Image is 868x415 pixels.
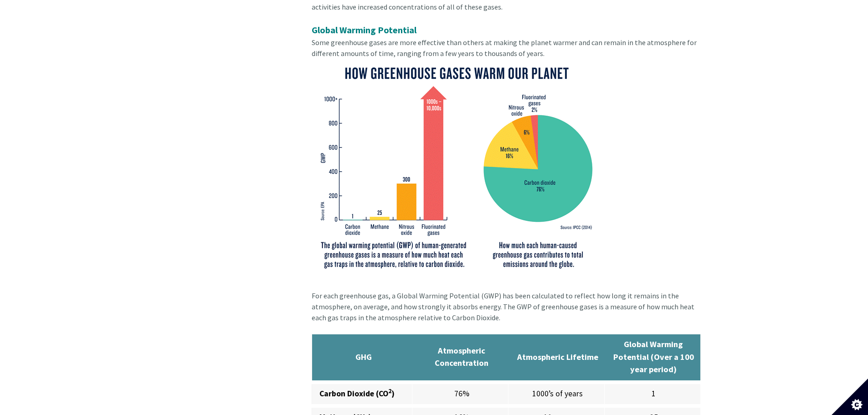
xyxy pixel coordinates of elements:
[312,59,601,276] img: GHG-IPCC-(1).png
[388,387,391,395] sup: 2
[312,24,416,36] strong: Global Warming Potential
[508,382,604,406] td: 1000’s of years
[517,352,598,362] strong: Atmospheric Lifetime
[832,379,868,415] button: Set cookie preferences
[604,382,700,406] td: 1
[412,382,508,406] td: 76%
[319,389,395,399] strong: Carbon Dioxide (CO )
[613,339,694,374] strong: Global Warming Potential (Over a 100 year period)
[355,352,372,362] strong: GHG
[435,345,488,369] strong: Atmospheric Concentration
[312,38,697,58] span: Some greenhouse gases are more effective than others at making the planet warmer and can remain i...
